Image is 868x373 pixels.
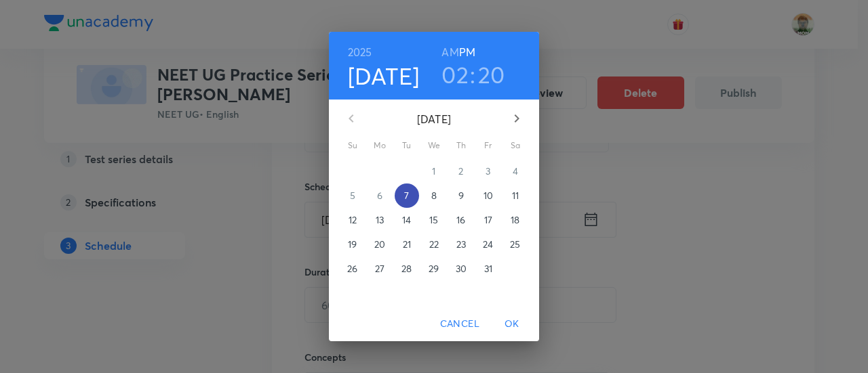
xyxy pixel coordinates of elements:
p: 16 [456,213,465,227]
button: PM [459,43,475,62]
span: Mo [368,139,392,152]
button: 9 [449,183,473,208]
p: 24 [483,238,493,251]
span: Cancel [440,315,479,332]
button: Cancel [435,311,485,336]
button: 2025 [348,43,372,62]
button: 7 [395,183,419,208]
button: AM [441,43,458,62]
span: Fr [476,139,500,152]
button: 18 [503,208,528,232]
p: 22 [429,238,439,251]
p: 23 [456,238,466,251]
p: 27 [375,262,384,276]
button: 27 [368,257,392,281]
p: 30 [456,262,467,276]
button: OK [490,311,534,336]
button: 15 [422,208,446,232]
button: 21 [395,232,419,257]
button: 29 [422,257,446,281]
p: 12 [349,213,357,227]
button: 17 [476,208,500,232]
button: 22 [422,232,446,257]
p: 31 [484,262,492,276]
p: [DATE] [368,111,500,127]
h3: : [470,60,475,89]
span: Th [449,139,473,152]
button: 19 [340,232,365,257]
button: 23 [449,232,473,257]
button: 20 [478,60,505,89]
button: 02 [441,60,469,89]
p: 9 [458,189,464,202]
p: 11 [512,189,519,202]
p: 7 [404,189,409,202]
p: 26 [347,262,357,276]
button: [DATE] [348,62,420,90]
button: 14 [395,208,419,232]
p: 20 [374,238,385,251]
span: Tu [395,139,419,152]
span: OK [496,315,528,332]
p: 18 [511,213,519,227]
p: 21 [403,238,411,251]
button: 13 [368,208,392,232]
button: 8 [422,183,446,208]
p: 8 [431,189,437,202]
p: 17 [484,213,492,227]
button: 11 [503,183,528,208]
p: 13 [376,213,384,227]
p: 15 [429,213,438,227]
button: 26 [340,257,365,281]
p: 19 [348,238,357,251]
button: 31 [476,257,500,281]
button: 16 [449,208,473,232]
span: Sa [503,139,528,152]
span: We [422,139,446,152]
span: Su [340,139,365,152]
button: 28 [395,257,419,281]
button: 25 [503,232,528,257]
p: 29 [429,262,439,276]
p: 28 [401,262,412,276]
p: 14 [402,213,411,227]
button: 12 [340,208,365,232]
button: 24 [476,232,500,257]
button: 10 [476,183,500,208]
p: 25 [510,238,520,251]
p: 10 [484,189,493,202]
button: 20 [368,232,392,257]
button: 30 [449,257,473,281]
